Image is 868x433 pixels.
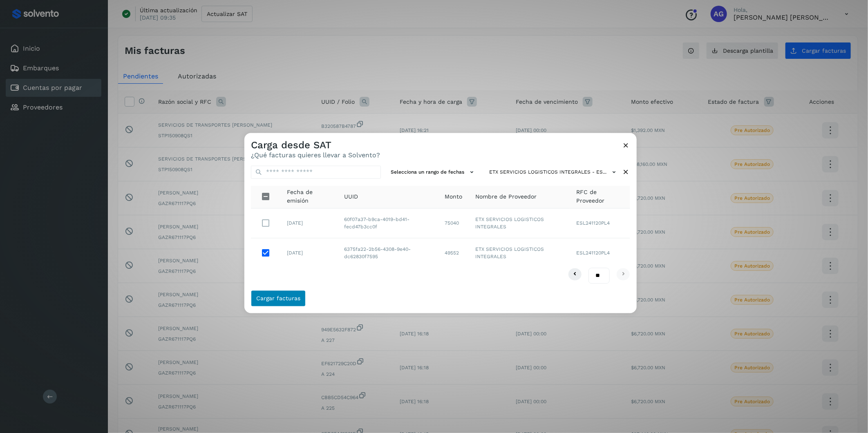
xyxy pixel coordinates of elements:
td: ESL241120PL4 [570,208,630,238]
td: 49552 [438,238,469,268]
span: Cargar facturas [256,295,300,301]
td: 6375fa22-2b56-4308-9e40-dc62830f7595 [338,238,438,268]
p: ¿Qué facturas quieres llevar a Solvento? [251,151,380,159]
button: ETX SERVICIOS LOGISTICOS INTEGRALES - ES... [486,166,622,179]
td: 75040 [438,208,469,238]
td: ETX SERVICIOS LOGISTICOS INTEGRALES [469,238,570,268]
span: Fecha de emisión [287,188,331,205]
td: ESL241120PL4 [570,238,630,268]
td: 60f07a37-b9ca-4019-bd41-fecd47b3cc0f [338,208,438,238]
button: Selecciona un rango de fechas [387,166,479,179]
td: [DATE] [280,238,338,268]
span: Nombre de Proveedor [475,192,537,201]
span: UUID [344,192,358,201]
td: ETX SERVICIOS LOGISTICOS INTEGRALES [469,208,570,238]
button: Cargar facturas [251,290,306,306]
h3: Carga desde SAT [251,140,380,152]
span: RFC de Proveedor [576,188,624,205]
span: Monto [445,192,462,201]
td: [DATE] [280,208,338,238]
